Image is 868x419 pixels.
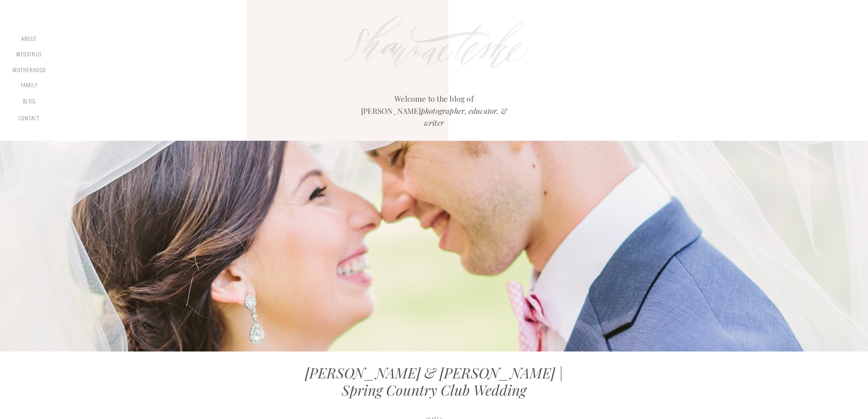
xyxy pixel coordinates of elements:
[17,115,41,125] a: contact
[15,82,43,91] a: Family
[19,98,40,108] a: blog
[356,93,512,122] h2: Welcome to the blog of [PERSON_NAME]
[421,106,507,128] i: photographer, educator, & writer
[291,364,578,399] h1: [PERSON_NAME] & [PERSON_NAME] | Spring Country Club Wedding
[13,67,46,75] a: motherhood
[15,51,43,60] a: Weddings
[19,36,40,44] a: about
